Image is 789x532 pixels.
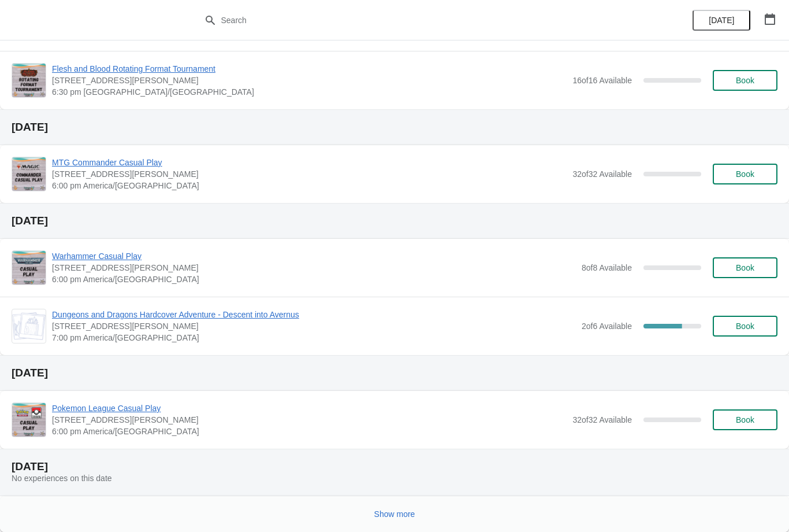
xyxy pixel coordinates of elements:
button: Book [713,409,777,430]
img: Pokemon League Casual Play | 2040 Louetta Rd Ste I Spring, TX 77388 | 6:00 pm America/Chicago [12,403,46,437]
span: Book [736,169,754,179]
span: 6:00 pm America/[GEOGRAPHIC_DATA] [52,274,576,285]
button: [DATE] [693,10,750,31]
span: 6:00 pm America/[GEOGRAPHIC_DATA] [52,426,567,437]
span: 16 of 16 Available [572,76,632,85]
span: [STREET_ADDRESS][PERSON_NAME] [52,320,576,332]
h2: [DATE] [12,461,777,472]
span: [DATE] [709,16,734,25]
span: 32 of 32 Available [572,169,632,179]
img: Flesh and Blood Rotating Format Tournament | 2040 Louetta Rd Ste I Spring, TX 77388 | 6:30 pm Ame... [12,64,46,97]
span: [STREET_ADDRESS][PERSON_NAME] [52,75,567,86]
button: Book [713,70,777,91]
span: Pokemon League Casual Play [52,402,567,414]
span: Flesh and Blood Rotating Format Tournament [52,63,567,75]
span: 2 of 6 Available [582,322,632,331]
h2: [DATE] [12,367,777,379]
span: Book [736,415,754,424]
span: 6:30 pm [GEOGRAPHIC_DATA]/[GEOGRAPHIC_DATA] [52,86,567,98]
img: MTG Commander Casual Play | 2040 Louetta Rd Ste I Spring, TX 77388 | 6:00 pm America/Chicago [12,157,46,191]
span: Book [736,322,754,331]
span: Book [736,263,754,272]
span: [STREET_ADDRESS][PERSON_NAME] [52,262,576,274]
h2: [DATE] [12,121,777,133]
span: No experiences on this date [12,474,112,483]
span: Dungeons and Dragons Hardcover Adventure - Descent into Avernus [52,309,576,320]
button: Book [713,316,777,337]
button: Show more [370,504,420,524]
span: Show more [374,509,415,519]
span: [STREET_ADDRESS][PERSON_NAME] [52,414,567,426]
img: Warhammer Casual Play | 2040 Louetta Rd Ste I Spring, TX 77388 | 6:00 pm America/Chicago [12,251,46,285]
span: 32 of 32 Available [572,415,632,424]
span: 7:00 pm America/[GEOGRAPHIC_DATA] [52,332,576,343]
input: Search [221,10,592,31]
button: Book [713,257,777,278]
img: Dungeons and Dragons Hardcover Adventure - Descent into Avernus | 2040 Louetta Rd Ste I Spring, T... [12,312,46,340]
span: MTG Commander Casual Play [52,157,567,168]
span: 8 of 8 Available [582,263,632,272]
span: Warhammer Casual Play [52,250,576,262]
span: Book [736,76,754,85]
button: Book [713,164,777,184]
span: 6:00 pm America/[GEOGRAPHIC_DATA] [52,180,567,191]
span: [STREET_ADDRESS][PERSON_NAME] [52,168,567,180]
h2: [DATE] [12,215,777,227]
